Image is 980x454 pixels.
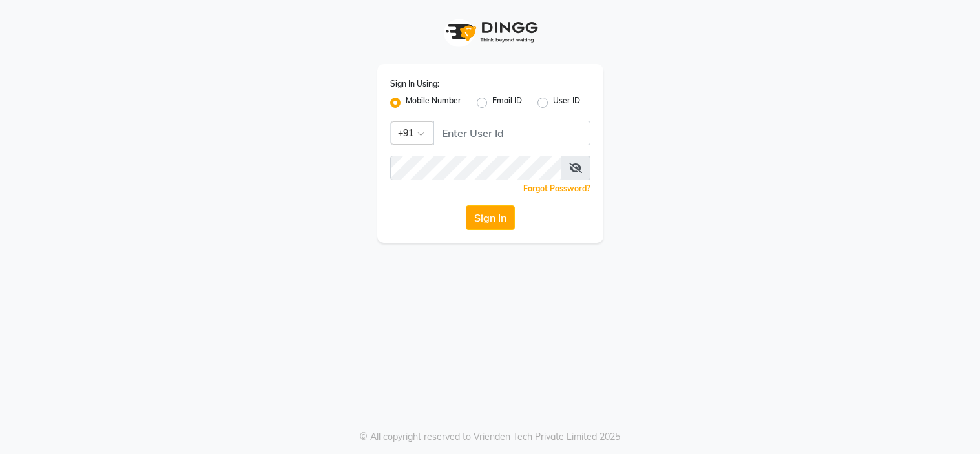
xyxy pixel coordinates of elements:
[433,121,590,145] input: Username
[492,95,522,110] label: Email ID
[439,13,542,51] img: logo1.svg
[466,205,515,230] button: Sign In
[390,78,439,90] label: Sign In Using:
[406,95,461,110] label: Mobile Number
[390,156,561,180] input: Username
[523,183,590,193] a: Forgot Password?
[553,95,580,110] label: User ID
